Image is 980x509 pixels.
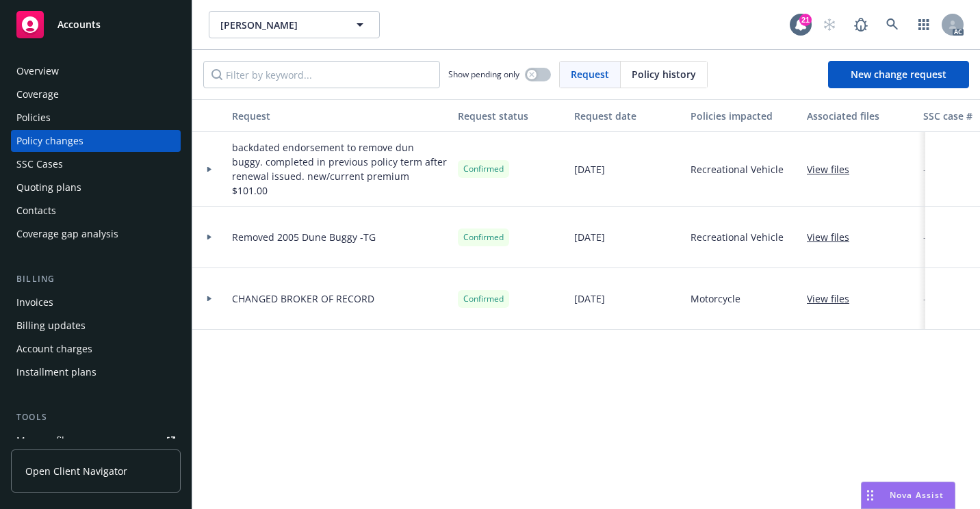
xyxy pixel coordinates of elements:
[685,99,801,132] button: Policies impacted
[828,61,969,88] a: New change request
[232,230,376,244] span: Removed 2005 Dune Buggy -TG
[463,293,504,305] span: Confirmed
[691,109,796,123] div: Policies impacted
[569,99,685,132] button: Request date
[890,489,944,501] span: Nova Assist
[799,14,812,26] div: 21
[16,177,81,198] div: Quoting plans
[691,291,740,306] span: Motorcycle
[209,11,380,38] button: [PERSON_NAME]
[16,361,96,383] div: Installment plans
[632,67,696,81] span: Policy history
[232,140,447,198] span: backdated endorsement to remove dun buggy. completed in previous policy term after renewal issued...
[11,338,181,360] a: Account charges
[862,482,879,508] div: Drag to move
[192,268,227,330] div: Toggle Row Expanded
[57,19,101,30] span: Accounts
[463,231,504,244] span: Confirmed
[16,60,59,82] div: Overview
[11,83,181,105] a: Coverage
[16,338,92,360] div: Account charges
[11,200,181,222] a: Contacts
[232,109,447,123] div: Request
[11,272,181,286] div: Billing
[452,99,569,132] button: Request status
[807,291,860,306] a: View files
[16,130,83,152] div: Policy changes
[220,18,339,32] span: [PERSON_NAME]
[571,67,609,81] span: Request
[879,11,906,38] a: Search
[232,291,374,306] span: CHANGED BROKER OF RECORD
[227,99,452,132] button: Request
[16,153,63,175] div: SSC Cases
[11,130,181,152] a: Policy changes
[574,162,605,177] span: [DATE]
[807,162,860,177] a: View files
[691,230,784,244] span: Recreational Vehicle
[816,11,843,38] a: Start snowing
[25,464,127,478] span: Open Client Navigator
[807,109,912,123] div: Associated files
[11,291,181,313] a: Invoices
[11,60,181,82] a: Overview
[16,107,51,129] div: Policies
[11,223,181,245] a: Coverage gap analysis
[847,11,875,38] a: Report a Bug
[192,132,227,207] div: Toggle Row Expanded
[11,410,181,424] div: Tools
[807,230,860,244] a: View files
[11,315,181,337] a: Billing updates
[458,109,563,123] div: Request status
[574,109,680,123] div: Request date
[11,5,181,44] a: Accounts
[203,61,440,88] input: Filter by keyword...
[16,315,86,337] div: Billing updates
[11,430,181,452] a: Manage files
[691,162,784,177] span: Recreational Vehicle
[801,99,918,132] button: Associated files
[448,68,519,80] span: Show pending only
[11,107,181,129] a: Policies
[11,361,181,383] a: Installment plans
[574,291,605,306] span: [DATE]
[910,11,938,38] a: Switch app
[16,430,75,452] div: Manage files
[16,291,53,313] div: Invoices
[192,207,227,268] div: Toggle Row Expanded
[16,200,56,222] div: Contacts
[11,177,181,198] a: Quoting plans
[463,163,504,175] span: Confirmed
[16,83,59,105] div: Coverage
[574,230,605,244] span: [DATE]
[16,223,118,245] div: Coverage gap analysis
[11,153,181,175] a: SSC Cases
[851,68,946,81] span: New change request
[861,482,955,509] button: Nova Assist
